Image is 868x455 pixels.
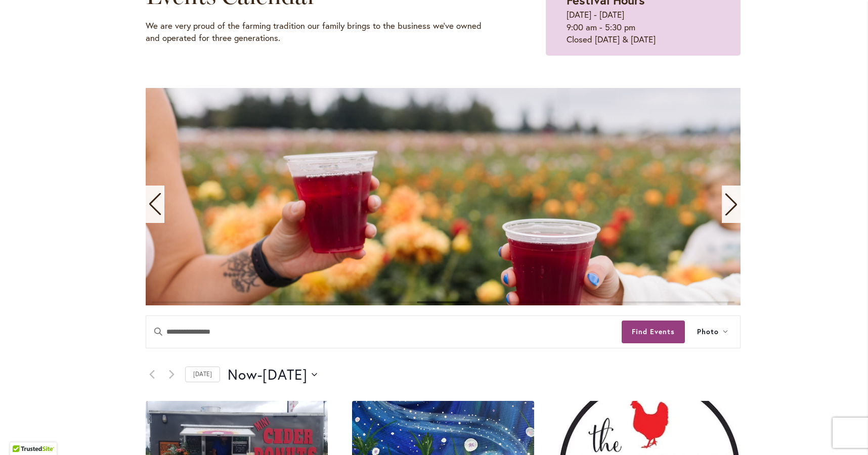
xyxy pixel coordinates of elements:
[146,20,495,44] p: We are very proud of the farming tradition our family brings to the business we've owned and oper...
[685,316,740,348] button: Photo
[146,369,158,381] a: Previous Events
[263,365,308,385] span: [DATE]
[228,365,257,385] span: Now
[567,9,720,45] p: [DATE] - [DATE] 9:00 am - 5:30 pm Closed [DATE] & [DATE]
[146,88,741,305] swiper-slide: 6 / 11
[185,367,220,382] a: Click to select today's date
[228,365,317,385] button: Click to toggle datepicker
[165,369,178,381] a: Next Events
[8,419,36,447] iframe: Launch Accessibility Center
[697,326,719,338] span: Photo
[622,321,685,343] button: Find Events
[257,365,263,385] span: -
[146,316,622,348] input: Enter Keyword. Search for events by Keyword.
